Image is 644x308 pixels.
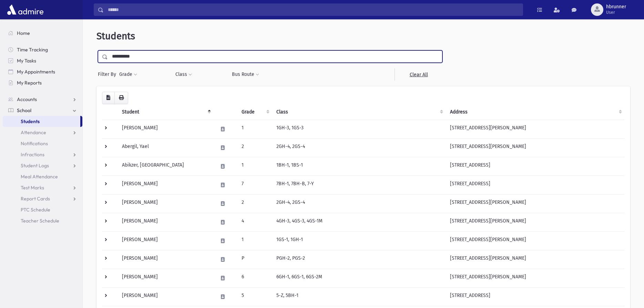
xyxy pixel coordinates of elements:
[446,120,625,138] td: [STREET_ADDRESS][PERSON_NAME]
[446,250,625,269] td: [STREET_ADDRESS][PERSON_NAME]
[3,138,82,149] a: Notifications
[3,215,82,226] a: Teacher Schedule
[272,269,446,287] td: 6GH-1, 6GS-1, 6GS-2M
[17,58,36,64] span: My Tasks
[21,185,44,191] span: Test Marks
[98,71,119,78] span: Filter By
[17,69,55,75] span: My Appointments
[237,138,272,157] td: 2
[21,162,49,169] span: Student Logs
[21,151,44,158] span: Infractions
[446,287,625,306] td: [STREET_ADDRESS]
[237,231,272,250] td: 1
[446,213,625,231] td: [STREET_ADDRESS][PERSON_NAME]
[21,207,50,213] span: PTC Schedule
[272,213,446,231] td: 4GH-3, 4GS-3, 4GS-1M
[118,287,214,306] td: [PERSON_NAME]
[237,250,272,269] td: P
[118,250,214,269] td: [PERSON_NAME]
[21,140,48,147] span: Notifications
[446,176,625,194] td: [STREET_ADDRESS]
[606,4,626,10] span: hbrunner
[395,68,442,81] a: Clear All
[237,269,272,287] td: 6
[3,193,82,204] a: Report Cards
[21,196,50,202] span: Report Cards
[237,213,272,231] td: 4
[3,204,82,215] a: PTC Schedule
[232,68,259,81] button: Bus Route
[118,213,214,231] td: [PERSON_NAME]
[17,80,42,86] span: My Reports
[237,157,272,176] td: 1
[272,176,446,194] td: 7BH-1, 7BH-B, 7-Y
[272,120,446,138] td: 1GH-3, 1GS-3
[104,3,523,16] input: Search
[272,250,446,269] td: PGH-2, PGS-2
[17,30,30,36] span: Home
[272,104,446,120] th: Class: activate to sort column ascending
[21,218,59,224] span: Teacher Schedule
[237,287,272,306] td: 5
[606,10,626,15] span: User
[96,30,135,42] span: Students
[3,94,82,105] a: Accounts
[272,157,446,176] td: 1BH-1, 1BS-1
[17,107,31,113] span: School
[446,104,625,120] th: Address: activate to sort column ascending
[119,68,137,81] button: Grade
[3,105,82,116] a: School
[446,231,625,250] td: [STREET_ADDRESS][PERSON_NAME]
[21,173,58,180] span: Meal Attendance
[446,269,625,287] td: [STREET_ADDRESS][PERSON_NAME]
[3,66,82,77] a: My Appointments
[118,104,214,120] th: Student: activate to sort column descending
[272,138,446,157] td: 2GH-4, 2GS-4
[3,77,82,88] a: My Reports
[21,118,40,125] span: Students
[118,194,214,213] td: [PERSON_NAME]
[118,269,214,287] td: [PERSON_NAME]
[237,120,272,138] td: 1
[3,28,82,39] a: Home
[446,138,625,157] td: [STREET_ADDRESS][PERSON_NAME]
[118,138,214,157] td: Abergil, Yael
[3,171,82,182] a: Meal Attendance
[102,92,115,104] button: CSV
[237,194,272,213] td: 2
[3,182,82,193] a: Test Marks
[446,194,625,213] td: [STREET_ADDRESS][PERSON_NAME]
[114,92,128,104] button: Print
[3,55,82,66] a: My Tasks
[17,96,37,102] span: Accounts
[272,287,446,306] td: 5-Z, 5BH-1
[272,194,446,213] td: 2GH-4, 2GS-4
[3,149,82,160] a: Infractions
[118,157,214,176] td: Abikzer, [GEOGRAPHIC_DATA]
[272,231,446,250] td: 1GS-1, 1GH-1
[118,176,214,194] td: [PERSON_NAME]
[118,231,214,250] td: [PERSON_NAME]
[118,120,214,138] td: [PERSON_NAME]
[237,176,272,194] td: 7
[6,3,45,17] img: AdmirePro
[3,127,82,138] a: Attendance
[21,129,46,136] span: Attendance
[3,116,80,127] a: Students
[175,68,192,81] button: Class
[17,47,48,53] span: Time Tracking
[237,104,272,120] th: Grade: activate to sort column ascending
[3,44,82,55] a: Time Tracking
[446,157,625,176] td: [STREET_ADDRESS]
[3,160,82,171] a: Student Logs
